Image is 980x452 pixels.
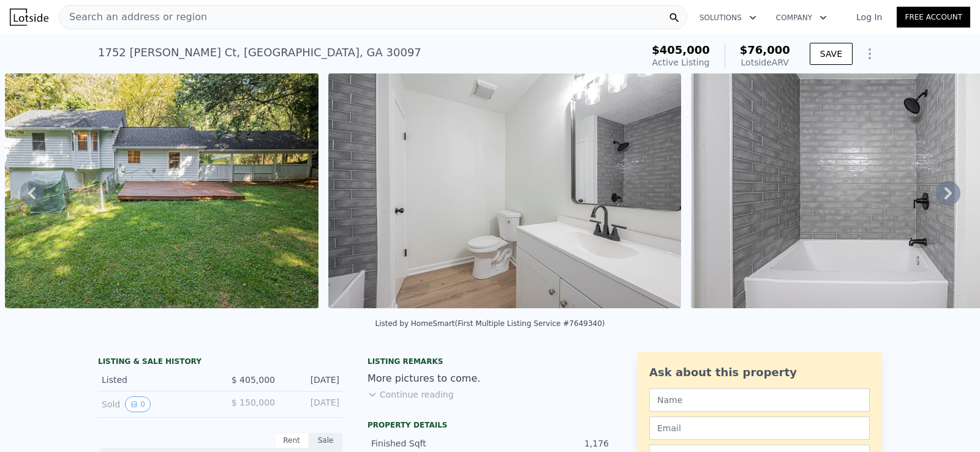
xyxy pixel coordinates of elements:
button: Solutions [690,7,766,29]
span: Active Listing [652,57,710,67]
img: Lotside [10,9,48,26]
div: Listed [102,374,211,386]
button: Continue reading [367,388,454,401]
div: 1752 [PERSON_NAME] Ct , [GEOGRAPHIC_DATA] , GA 30097 [98,44,421,61]
a: Log In [842,11,897,23]
img: Sale: 169677311 Parcel: 9460043 [5,73,318,308]
div: Sale [309,432,343,448]
div: [DATE] [285,374,339,386]
div: 1,176 [490,437,609,450]
input: Name [649,388,870,412]
button: View historical data [125,396,151,412]
div: LISTING & SALE HISTORY [98,357,343,369]
span: $76,000 [740,43,790,56]
div: Lotside ARV [740,56,790,69]
div: Listed by HomeSmart (First Multiple Listing Service #7649340) [375,319,605,328]
div: Listing remarks [367,357,612,366]
img: Sale: 169677311 Parcel: 9460043 [328,73,682,308]
div: Rent [274,432,309,448]
span: Search an address or region [59,10,207,24]
span: $ 405,000 [232,375,275,385]
div: More pictures to come. [367,371,612,386]
div: Property details [367,420,612,430]
div: Ask about this property [649,364,870,381]
a: Free Account [897,7,970,28]
button: Company [766,7,837,29]
div: Finished Sqft [371,437,490,450]
input: Email [649,417,870,440]
span: $ 150,000 [232,398,275,407]
button: Show Options [858,42,882,66]
span: $405,000 [652,43,710,56]
div: [DATE] [285,396,339,412]
button: SAVE [810,43,853,65]
div: Sold [102,396,211,412]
